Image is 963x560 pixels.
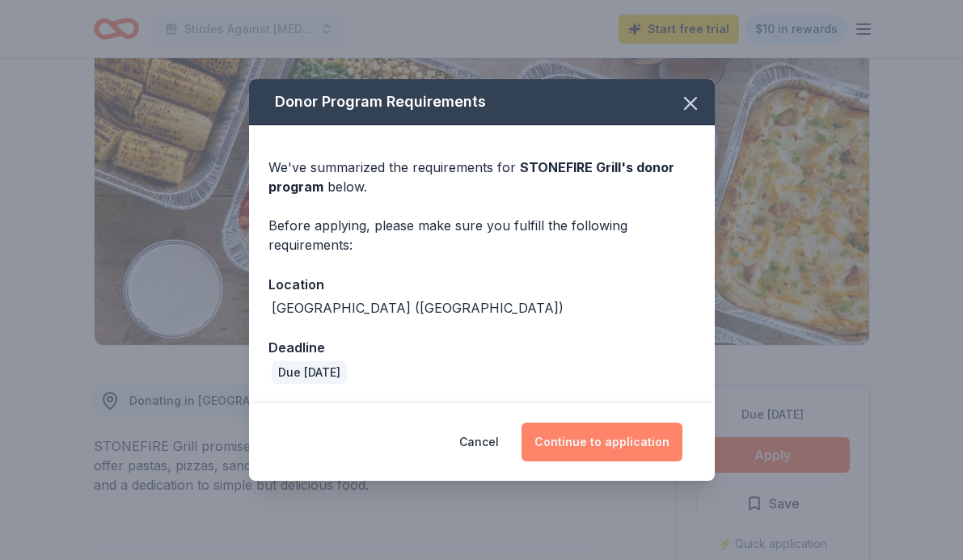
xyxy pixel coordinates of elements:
button: Continue to application [522,423,682,461]
div: Before applying, please make sure you fulfill the following requirements: [268,216,695,255]
div: We've summarized the requirements for below. [268,158,695,196]
button: Cancel [459,423,499,461]
div: Location [268,274,695,295]
div: Deadline [268,337,695,358]
div: Donor Program Requirements [249,79,715,125]
div: [GEOGRAPHIC_DATA] ([GEOGRAPHIC_DATA]) [272,298,564,318]
div: Due [DATE] [272,361,347,384]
